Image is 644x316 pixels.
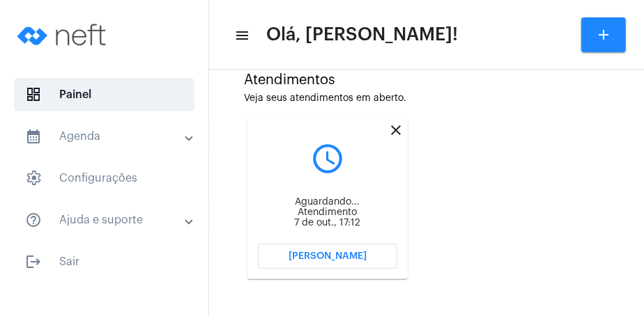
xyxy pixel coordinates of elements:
[8,120,208,153] mat-expansion-panel-header: sidenav iconAgenda
[25,170,42,187] span: sidenav icon
[234,27,248,44] mat-icon: sidenav icon
[388,122,404,139] mat-icon: close
[266,24,458,46] span: Olá, [PERSON_NAME]!
[258,218,397,228] div: 7 de out., 17:12
[258,244,397,269] button: [PERSON_NAME]
[14,245,194,278] span: Sair
[289,251,367,261] span: [PERSON_NAME]
[25,212,186,228] mat-panel-title: Ajuda e suporte
[14,78,194,111] span: Painel
[258,207,397,218] div: Atendimento
[11,7,116,63] img: logo-neft-novo-2.png
[14,161,194,195] span: Configurações
[25,212,42,228] mat-icon: sidenav icon
[8,203,208,237] mat-expansion-panel-header: sidenav iconAjuda e suporte
[244,93,609,104] div: Veja seus atendimentos em aberto.
[25,128,186,145] mat-panel-title: Agenda
[25,86,42,103] span: sidenav icon
[244,72,609,88] div: Atendimentos
[258,197,397,207] div: Aguardando...
[595,26,612,43] mat-icon: add
[25,128,42,145] mat-icon: sidenav icon
[258,141,397,176] mat-icon: query_builder
[25,253,42,270] mat-icon: sidenav icon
